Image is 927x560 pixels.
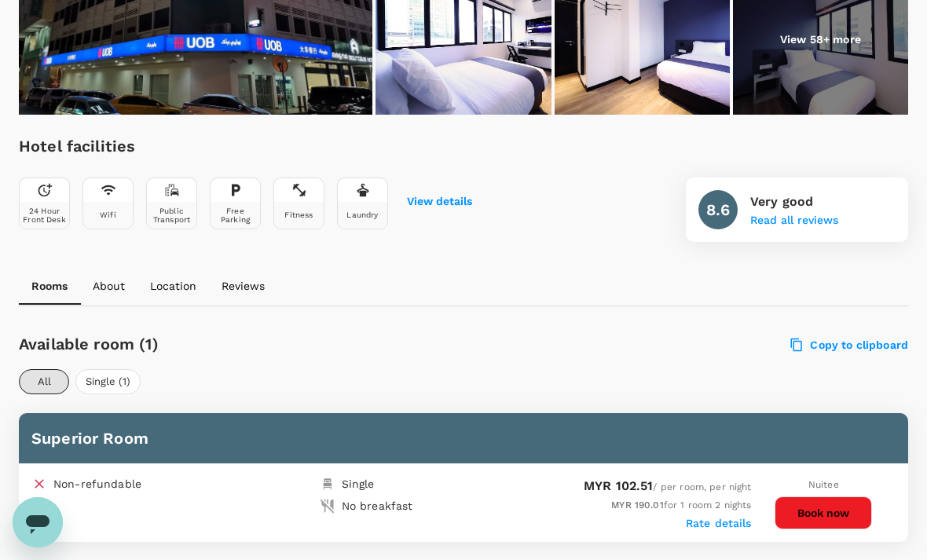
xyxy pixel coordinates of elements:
[750,214,838,227] button: Read all reviews
[686,517,752,529] label: Rate details
[75,369,141,394] button: Single (1)
[19,369,69,394] button: All
[706,197,730,222] h6: 8.6
[791,338,908,352] label: Copy to clipboard
[100,210,116,219] div: Wifi
[222,278,265,294] p: Reviews
[31,278,68,294] p: Rooms
[584,481,752,492] span: / per room, per night
[342,498,413,514] div: No breakfast
[320,476,335,492] img: single-bed-icon
[284,210,313,219] div: Fitness
[150,207,193,224] div: Public Transport
[150,278,196,294] p: Location
[780,31,861,47] p: View 58+ more
[407,196,472,208] button: View details
[13,497,63,547] iframe: Button to launch messaging window
[342,476,375,492] div: Single
[346,210,378,219] div: Laundry
[19,134,472,159] h6: Hotel facilities
[93,278,125,294] p: About
[750,192,838,211] p: Very good
[775,496,872,529] button: Book now
[611,500,664,511] span: MYR 190.01
[19,331,535,357] h6: Available room (1)
[584,478,654,493] span: MYR 102.51
[23,207,66,224] div: 24 Hour Front Desk
[808,479,839,490] span: Nuitee
[53,476,141,492] p: Non-refundable
[611,500,751,511] span: for 1 room 2 nights
[31,426,896,451] h6: Superior Room
[214,207,257,224] div: Free Parking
